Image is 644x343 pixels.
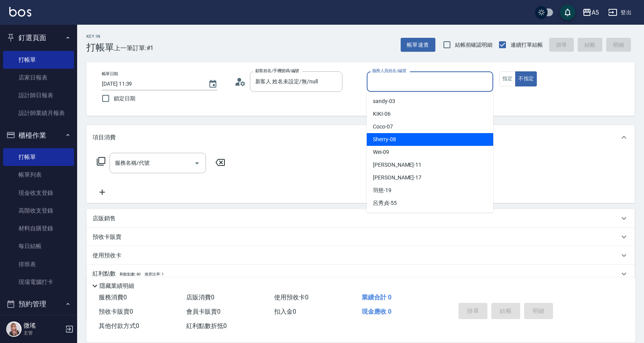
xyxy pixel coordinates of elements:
a: 店家日報表 [3,69,74,86]
span: Sherry -08 [373,135,396,144]
div: 店販銷售 [86,209,635,228]
button: 櫃檯作業 [3,125,74,145]
h5: 微瑤 [24,322,63,329]
span: sandy -03 [373,97,395,105]
button: 指定 [499,71,516,86]
h3: 打帳單 [86,42,114,53]
p: 使用預收卡 [93,252,121,260]
a: 高階收支登錄 [3,202,74,220]
p: 主管 [24,329,63,336]
p: 紅利點數 [93,270,164,278]
button: A5 [579,5,602,20]
span: 其他付款方式 0 [99,322,139,329]
img: Person [6,321,22,337]
span: 上一筆訂單:#1 [114,43,154,53]
span: 使用預收卡 0 [274,294,309,301]
span: 呂秀貞 -55 [373,199,397,207]
span: 剩餘點數: 80 [120,272,141,276]
span: 預收卡販賣 0 [99,308,133,315]
a: 現金收支登錄 [3,184,74,202]
button: 釘選頁面 [3,28,74,48]
a: 帳單列表 [3,166,74,184]
img: Logo [9,7,31,17]
a: 每日結帳 [3,237,74,255]
label: 服務人員姓名/編號 [372,68,406,74]
button: Choose date, selected date is 2025-09-13 [204,75,222,93]
span: 換算比率: 1 [145,272,164,276]
span: 紅利點數折抵 0 [186,322,227,329]
span: 鎖定日期 [114,95,135,103]
input: YYYY/MM/DD hh:mm [102,78,201,90]
p: 項目消費 [93,133,116,142]
button: Open [191,157,203,169]
a: 設計師業績月報表 [3,104,74,122]
label: 顧客姓名/手機號碼/編號 [255,68,299,74]
a: 打帳單 [3,51,74,69]
a: 打帳單 [3,148,74,166]
p: 店販銷售 [93,215,116,223]
span: Coco -07 [373,123,393,131]
span: 連續打單結帳 [511,41,543,49]
p: 預收卡販賣 [93,233,121,241]
div: 項目消費 [86,125,635,150]
span: 會員卡販賣 0 [186,308,221,315]
span: [PERSON_NAME] -11 [373,161,421,169]
p: 隱藏業績明細 [99,282,134,290]
a: 材料自購登錄 [3,220,74,237]
span: 扣入金 0 [274,308,296,315]
div: 紅利點數剩餘點數: 80換算比率: 1 [86,265,635,283]
span: Wei -09 [373,148,389,156]
span: KIKI -06 [373,110,391,118]
button: 帳單速查 [401,38,435,52]
a: 設計師日報表 [3,86,74,104]
span: 店販消費 0 [186,294,214,301]
div: A5 [592,8,599,17]
button: 不指定 [515,71,537,86]
button: 預約管理 [3,294,74,314]
span: [PERSON_NAME] -17 [373,174,421,182]
span: 服務消費 0 [99,294,127,301]
label: 帳單日期 [102,71,118,77]
span: 現金應收 0 [362,308,391,315]
button: 登出 [605,5,635,20]
span: 業績合計 0 [362,294,391,301]
div: 預收卡販賣 [86,228,635,246]
a: 現場電腦打卡 [3,273,74,291]
a: 排班表 [3,255,74,273]
span: 結帳前確認明細 [455,41,493,49]
div: 使用預收卡 [86,246,635,265]
button: save [560,5,575,20]
h2: Key In [86,34,114,39]
span: 羽慈 -19 [373,186,391,194]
